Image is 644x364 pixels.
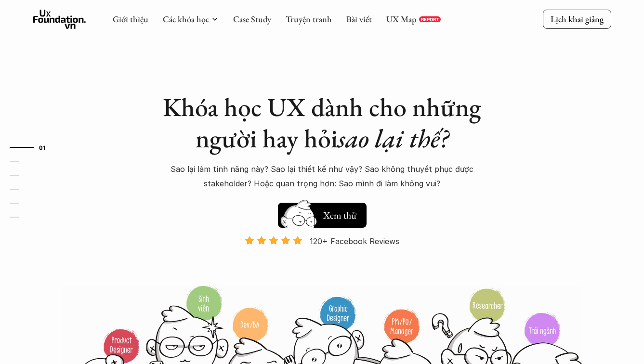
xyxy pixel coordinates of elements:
[10,142,55,153] a: 01
[310,234,399,248] p: 120+ Facebook Reviews
[419,16,441,22] a: REPORT
[286,13,332,25] a: Truyện tranh
[154,91,491,154] h1: Khóa học UX dành cho những người hay hỏi
[39,143,46,150] strong: 01
[233,13,271,25] a: Case Study
[163,13,209,25] a: Các khóa học
[386,13,417,25] a: UX Map
[421,16,439,22] p: REPORT
[158,162,486,191] p: Sao lại làm tính năng này? Sao lại thiết kế như vậy? Sao không thuyết phục được stakeholder? Hoặc...
[543,10,611,28] a: Lịch khai giảng
[346,13,372,25] a: Bài viết
[278,198,367,228] a: Xem thử
[237,235,408,284] a: 120+ Facebook Reviews
[113,13,148,25] a: Giới thiệu
[323,208,356,222] h5: Xem thử
[338,121,448,155] em: sao lại thế?
[551,13,604,25] p: Lịch khai giảng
